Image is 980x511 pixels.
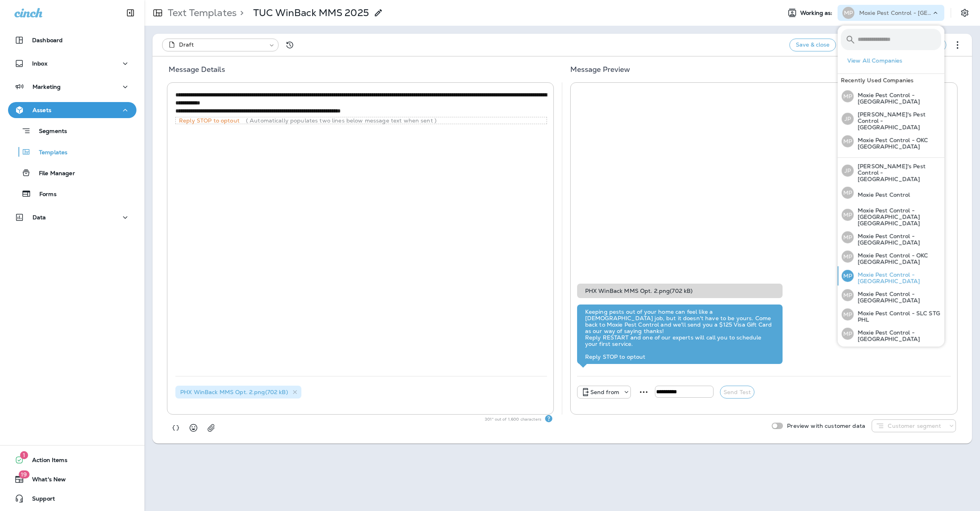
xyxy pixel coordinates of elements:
button: MPMoxie Pest Control - [GEOGRAPHIC_DATA] [838,286,944,305]
div: JP [842,113,854,125]
p: TUC WinBack MMS 2025 [253,7,369,19]
button: MPMoxie Pest Control - [GEOGRAPHIC_DATA] [838,266,944,286]
button: MPMoxie Pest Control - [GEOGRAPHIC_DATA] [838,324,944,343]
p: [PERSON_NAME]'s Pest Control - [GEOGRAPHIC_DATA] [854,111,941,131]
button: Segments [8,122,136,139]
div: MP [842,231,854,243]
button: View All Companies [844,55,944,67]
p: Moxie Pest Control - [GEOGRAPHIC_DATA] [859,10,931,16]
button: MPMoxie Pest Control - OKC [GEOGRAPHIC_DATA] [838,132,944,151]
h5: Message Details [159,63,561,82]
div: PHX WinBack MMS Opt. 2.png(702 kB) [175,386,301,399]
button: MPMoxie Pest Control - OKC [GEOGRAPHIC_DATA] [838,247,944,266]
p: Reply STOP to optout [176,117,246,124]
button: Templates [8,143,136,160]
button: 1Action Items [8,452,136,468]
p: Data [33,214,46,221]
div: MP [842,135,854,147]
span: PHX WinBack MMS Opt. 2.png ( 702 kB ) [180,388,288,396]
p: Moxie Pest Control - OKC [GEOGRAPHIC_DATA] [854,137,941,150]
div: Text Segments Text messages are billed per segment. A single segment is typically 160 characters,... [545,415,553,423]
button: MPMoxie Pest Control - [GEOGRAPHIC_DATA] [838,228,944,247]
button: Marketing [8,79,136,95]
button: JP[PERSON_NAME]'s Pest Control - [GEOGRAPHIC_DATA] [838,158,944,184]
p: Text Templates [165,7,237,19]
div: MP [842,289,854,301]
button: File Manager [8,164,136,181]
span: Working as: [800,10,834,16]
div: MP [842,270,854,282]
p: Moxie Pest Control - [GEOGRAPHIC_DATA] [GEOGRAPHIC_DATA] [854,207,941,227]
span: 1 [20,451,28,459]
button: JP[PERSON_NAME]'s Pest Control - [GEOGRAPHIC_DATA] [838,106,944,132]
button: 19What's New [8,471,136,487]
h5: Message Preview [561,63,966,82]
button: MPMoxie Pest Control [838,184,944,202]
span: Draft [179,41,194,49]
button: MPMoxie Pest Control - [GEOGRAPHIC_DATA] [GEOGRAPHIC_DATA] [838,202,944,228]
div: Keeping pests out of your home can feel like a [DEMOGRAPHIC_DATA] job, but it doesn't have to be ... [585,309,775,360]
p: [PERSON_NAME]'s Pest Control - [GEOGRAPHIC_DATA] [854,163,941,182]
p: Moxie Pest Control - [GEOGRAPHIC_DATA] [854,272,941,284]
div: JP [842,165,854,177]
p: Inbox [32,60,47,67]
button: Collapse Sidebar [119,5,142,21]
button: Assets [8,102,136,118]
span: Action Items [24,457,67,466]
p: > [237,7,244,19]
button: Settings [958,6,972,20]
p: Customer segment [888,423,941,429]
span: What's New [24,476,66,486]
p: Preview with customer data [783,423,865,429]
button: Dashboard [8,32,136,48]
span: Support [24,495,55,505]
p: Assets [33,107,51,113]
div: MP [842,209,854,221]
div: MP [842,7,854,19]
button: View Changelog [282,37,298,53]
button: MPMoxie Pest Control - [GEOGRAPHIC_DATA] [838,87,944,106]
p: Moxie Pest Control [854,192,910,198]
div: MP [842,251,854,263]
p: Forms [31,191,57,198]
button: Inbox [8,55,136,72]
div: Recently Used Companies [838,74,944,87]
p: Moxie Pest Control - OKC [GEOGRAPHIC_DATA] [854,252,941,265]
button: Save & close [789,39,836,51]
p: 301 * out of 1,600 characters [485,416,545,423]
div: MP [842,187,854,199]
p: Send from [590,389,619,395]
button: Support [8,491,136,507]
p: Marketing [33,84,61,90]
p: Moxie Pest Control - [GEOGRAPHIC_DATA] [854,92,941,105]
span: 19 [18,470,29,478]
div: MP [842,90,854,102]
button: MPMoxie Pest Control - SLC STG PHL [838,305,944,324]
p: File Manager [31,170,75,178]
p: Moxie Pest Control - [GEOGRAPHIC_DATA] [854,291,941,304]
p: Moxie Pest Control - [GEOGRAPHIC_DATA] [854,329,941,342]
button: Data [8,209,136,225]
button: Forms [8,185,136,202]
p: ( Automatically populates two lines below message text when sent ) [246,117,437,124]
p: Moxie Pest Control - SLC STG PHL [854,310,941,323]
div: MP [842,328,854,340]
p: Dashboard [32,37,63,43]
div: MP [842,309,854,321]
p: Segments [31,128,67,136]
p: Templates [31,149,67,157]
p: Moxie Pest Control - [GEOGRAPHIC_DATA] [854,233,941,246]
div: PHX WinBack MMS Opt. 2.png ( 702 kB ) [577,284,783,298]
